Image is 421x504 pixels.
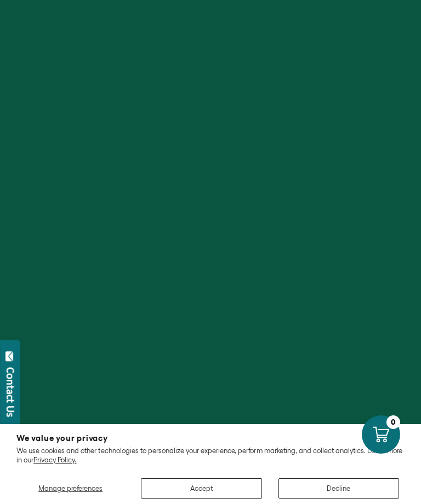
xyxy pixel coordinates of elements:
p: We use cookies and other technologies to personalize your experience, perform marketing, and coll... [16,447,405,465]
button: Manage preferences [16,478,124,499]
h2: We value your privacy [16,434,405,442]
span: Manage preferences [38,484,103,493]
button: Accept [141,478,261,499]
a: Privacy Policy. [33,456,76,464]
div: Contact Us [5,367,16,417]
button: Decline [278,478,399,499]
div: 0 [386,415,400,429]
